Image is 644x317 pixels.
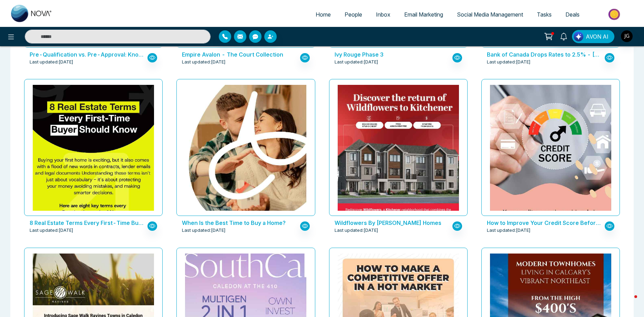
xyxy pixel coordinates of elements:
p: 8 Real Estate Terms Every First-Time Buyer Should Know [30,219,144,227]
a: Inbox [369,8,397,21]
a: Tasks [530,8,559,21]
p: How to Improve Your Credit Score Before Buying a Home [487,219,602,227]
p: Empire Avalon - The Court Collection [182,50,297,59]
button: AVON AI [572,30,614,43]
span: Last updated: [DATE] [487,59,531,66]
span: Last updated: [DATE] [335,227,378,234]
span: Last updated: [DATE] [30,227,73,234]
img: User Avatar [621,30,633,42]
span: Last updated: [DATE] [182,59,226,66]
span: AVON AI [586,32,609,41]
p: Pre-Qualification vs. Pre-Approval: Know the Key Difference [30,50,144,59]
a: Deals [559,8,586,21]
a: Social Media Management [450,8,530,21]
span: People [345,11,362,18]
span: Tasks [537,11,552,18]
span: Last updated: [DATE] [182,227,226,234]
img: Nova CRM Logo [11,5,52,22]
a: Home [309,8,338,21]
span: Last updated: [DATE] [30,59,73,66]
span: Last updated: [DATE] [487,227,531,234]
img: Market-place.gif [590,7,640,22]
img: Lead Flow [574,32,583,41]
p: Bank of Canada Drops Rates to 2.5% - Sep 17, 2025 [487,50,602,59]
a: People [338,8,369,21]
span: Home [316,11,331,18]
p: Wildflowers By Mattamy Homes [335,219,449,227]
span: Deals [565,11,580,18]
a: Email Marketing [397,8,450,21]
span: Email Marketing [404,11,443,18]
iframe: Intercom live chat [621,294,637,310]
span: Last updated: [DATE] [335,59,378,66]
span: Social Media Management [457,11,523,18]
p: Ivy Rouge Phase 3 [335,50,449,59]
p: When Is the Best Time to Buy a Home? [182,219,297,227]
span: Inbox [376,11,390,18]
